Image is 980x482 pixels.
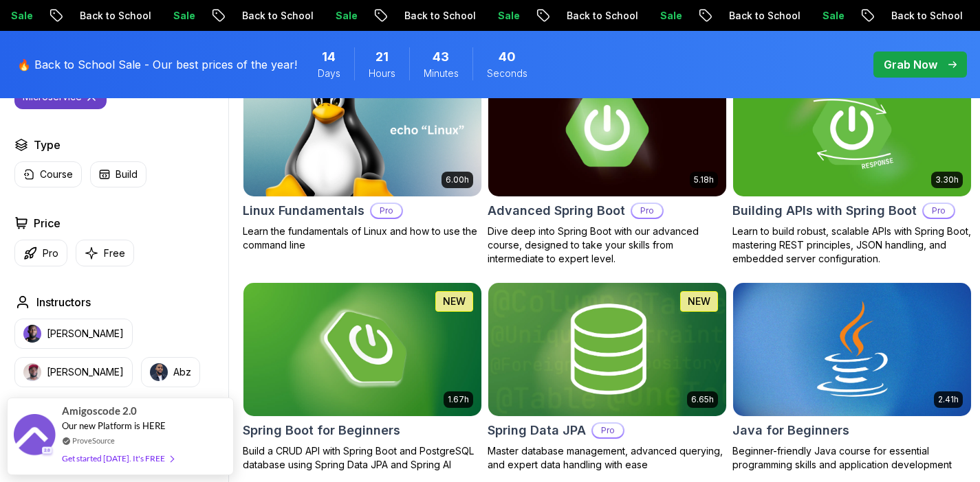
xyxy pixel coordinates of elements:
[104,246,125,260] p: Free
[935,174,959,185] p: 3.30h
[173,365,191,379] p: Abz
[62,420,166,431] span: Our new Platform is HERE
[488,444,727,472] p: Master database management, advanced querying, and expert data handling with ease
[17,56,297,73] p: 🔥 Back to School Sale - Our best prices of the year!
[470,9,564,23] p: Back to School
[116,168,138,181] p: Build
[424,67,459,80] span: Minutes
[732,62,972,266] a: Building APIs with Spring Boot card3.30hBuilding APIs with Spring BootProLearn to build robust, s...
[14,319,133,349] button: instructor img[PERSON_NAME]
[90,161,146,187] button: Build
[14,240,67,266] button: Pro
[318,67,340,80] span: Days
[446,174,469,185] p: 6.00h
[239,9,283,23] p: Sale
[889,9,933,23] p: Sale
[732,282,972,472] a: Java for Beginners card2.41hJava for BeginnersBeginner-friendly Java course for essential program...
[433,47,449,67] span: 43 Minutes
[593,424,623,437] p: Pro
[34,215,61,231] h2: Price
[732,421,849,440] h2: Java for Beginners
[371,204,402,218] p: Pro
[488,62,727,266] a: Advanced Spring Boot card5.18hAdvanced Spring BootProDive deep into Spring Boot with our advanced...
[732,444,972,472] p: Beginner-friendly Java course for essential programming skills and application development
[487,67,527,80] span: Seconds
[36,294,91,310] h2: Instructors
[564,9,608,23] p: Sale
[150,363,168,381] img: instructor img
[488,225,727,266] p: Dive deep into Spring Boot with our advanced course, designed to take your skills from intermedia...
[632,204,662,218] p: Pro
[688,295,710,308] p: NEW
[47,327,124,341] p: [PERSON_NAME]
[40,168,73,181] p: Course
[488,421,586,440] h2: Spring Data JPA
[243,201,364,220] h2: Linux Fundamentals
[402,9,446,23] p: Sale
[243,225,482,252] p: Learn the fundamentals of Linux and how to use the command line
[243,421,400,440] h2: Spring Boot for Beginners
[795,9,889,23] p: Back to School
[322,47,336,67] span: 14 Days
[488,201,625,220] h2: Advanced Spring Boot
[243,283,481,416] img: Spring Boot for Beginners card
[141,357,200,387] button: instructor imgAbz
[72,435,115,446] a: ProveSource
[733,63,971,196] img: Building APIs with Spring Boot card
[694,174,714,185] p: 5.18h
[243,63,481,196] img: Linux Fundamentals card
[243,62,482,252] a: Linux Fundamentals card6.00hLinux FundamentalsProLearn the fundamentals of Linux and how to use t...
[14,161,82,187] button: Course
[884,56,937,73] p: Grab Now
[77,9,121,23] p: Sale
[482,60,732,199] img: Advanced Spring Boot card
[732,225,972,266] p: Learn to build robust, scalable APIs with Spring Boot, mastering REST principles, JSON handling, ...
[243,282,482,472] a: Spring Boot for Beginners card1.67hNEWSpring Boot for BeginnersBuild a CRUD API with Spring Boot ...
[369,67,395,80] span: Hours
[62,403,137,419] span: Amigoscode 2.0
[23,325,41,343] img: instructor img
[23,363,41,381] img: instructor img
[488,282,727,472] a: Spring Data JPA card6.65hNEWSpring Data JPAProMaster database management, advanced querying, and ...
[448,394,469,405] p: 1.67h
[499,47,516,67] span: 40 Seconds
[633,9,726,23] p: Back to School
[375,47,389,67] span: 21 Hours
[488,283,726,416] img: Spring Data JPA card
[146,9,239,23] p: Back to School
[443,295,466,308] p: NEW
[14,357,133,387] button: instructor img[PERSON_NAME]
[47,365,124,379] p: [PERSON_NAME]
[938,394,959,405] p: 2.41h
[76,240,134,266] button: Free
[243,444,482,472] p: Build a CRUD API with Spring Boot and PostgreSQL database using Spring Data JPA and Spring AI
[62,450,173,466] div: Get started [DATE]. It's FREE
[691,394,714,405] p: 6.65h
[43,246,58,260] p: Pro
[14,414,55,459] img: provesource social proof notification image
[732,201,917,220] h2: Building APIs with Spring Boot
[308,9,402,23] p: Back to School
[924,204,954,218] p: Pro
[34,137,61,153] h2: Type
[726,9,770,23] p: Sale
[733,283,971,416] img: Java for Beginners card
